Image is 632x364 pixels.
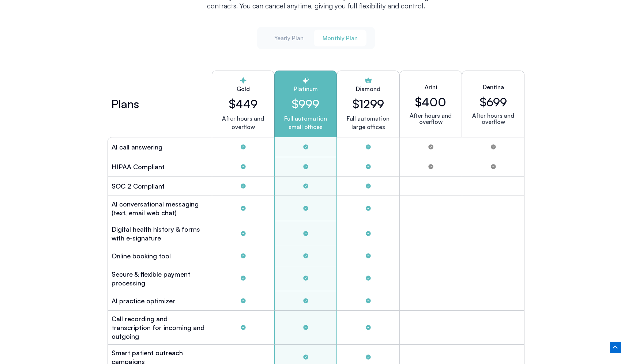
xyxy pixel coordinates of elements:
[356,84,380,93] h2: Diamond
[483,83,504,91] h2: Dentina
[415,95,446,109] h2: $400
[112,270,208,287] h2: Secure & flexible payment processing
[281,114,331,131] p: Full automation small offices
[425,83,437,91] h2: Arini
[112,143,162,151] h2: Al call answering
[274,34,304,42] span: Yearly Plan
[112,225,208,242] h2: Digital health history & forms with e-signature
[112,296,175,305] h2: Al practice optimizer
[406,113,456,125] p: After hours and overflow
[218,84,268,93] h2: Gold
[480,95,507,109] h2: $699
[353,97,384,111] h2: $1299
[112,200,208,217] h2: Al conversational messaging (text, email web chat)
[281,97,331,111] h2: $999
[323,34,358,42] span: Monthly Plan
[218,114,268,131] p: After hours and overflow
[468,113,518,125] p: After hours and overflow
[112,182,165,190] h2: SOC 2 Compliant
[112,162,165,171] h2: HIPAA Compliant
[112,251,171,260] h2: Online booking tool
[112,314,208,341] h2: Call recording and transcription for incoming and outgoing
[111,99,139,108] h2: Plans
[281,84,331,93] h2: Platinum
[347,114,390,131] p: Full automation large offices
[218,97,268,111] h2: $449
